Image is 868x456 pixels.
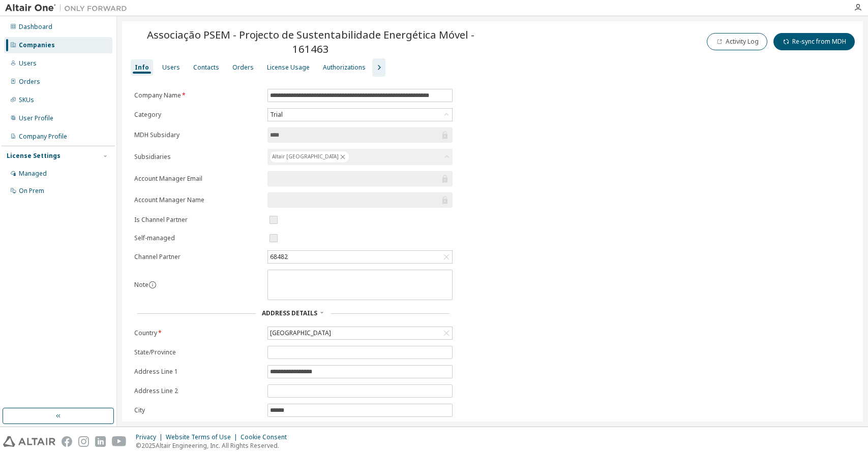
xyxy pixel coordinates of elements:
[19,96,34,104] div: SKUs
[134,406,261,414] label: City
[136,441,293,450] p: © 2025 Altair Engineering, Inc. All Rights Reserved.
[268,109,284,120] div: Trial
[134,329,261,337] label: Country
[134,368,261,376] label: Address Line 1
[134,234,261,242] label: Self-managed
[232,63,254,72] div: Orders
[19,170,47,178] div: Managed
[773,33,855,50] button: Re-sync from MDH
[707,33,767,50] button: Activity Log
[323,63,366,72] div: Authorizations
[134,387,261,395] label: Address Line 2
[134,348,261,356] label: State/Province
[134,196,261,204] label: Account Manager Name
[136,433,166,441] div: Privacy
[134,153,261,161] label: Subsidiaries
[262,309,317,317] span: Address Details
[268,328,333,339] div: [GEOGRAPHIC_DATA]
[7,152,61,160] div: License Settings
[19,41,55,49] div: Companies
[268,251,452,263] div: 68482
[162,63,180,72] div: Users
[19,187,44,195] div: On Prem
[128,27,494,56] span: Associação PSEM - Projecto de Sustentabilidade Energética Móvel - 161463
[134,253,261,261] label: Channel Partner
[19,59,37,68] div: Users
[19,23,52,31] div: Dashboard
[268,251,289,263] div: 68482
[19,133,67,141] div: Company Profile
[166,433,241,441] div: Website Terms of Use
[134,216,261,224] label: Is Channel Partner
[3,436,55,447] img: altair_logo.svg
[267,149,453,165] div: Altair [GEOGRAPHIC_DATA]
[62,436,72,447] img: facebook.svg
[134,175,261,183] label: Account Manager Email
[241,433,293,441] div: Cookie Consent
[19,78,40,86] div: Orders
[193,63,219,72] div: Contacts
[95,436,106,447] img: linkedin.svg
[134,91,261,100] label: Company Name
[134,111,261,119] label: Category
[270,151,349,163] div: Altair [GEOGRAPHIC_DATA]
[148,281,157,289] button: information
[134,131,261,139] label: MDH Subsidary
[78,436,89,447] img: instagram.svg
[19,114,53,122] div: User Profile
[268,327,452,339] div: [GEOGRAPHIC_DATA]
[267,63,310,72] div: License Usage
[135,63,149,72] div: Info
[134,280,148,289] label: Note
[5,3,132,13] img: Altair One
[268,109,452,121] div: Trial
[112,436,127,447] img: youtube.svg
